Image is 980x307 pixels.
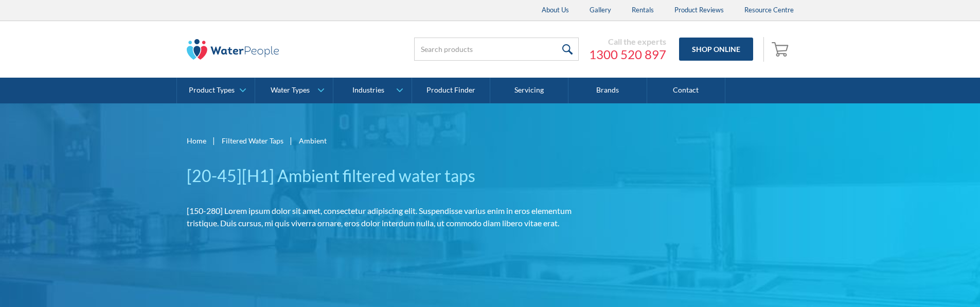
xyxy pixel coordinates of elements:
[568,78,647,103] a: Brands
[289,134,294,147] div: |
[679,38,753,61] a: Shop Online
[187,135,206,146] a: Home
[490,78,568,103] a: Servicing
[255,78,333,103] a: Water Types
[271,86,310,95] div: Water Types
[211,134,217,147] div: |
[299,135,327,146] div: Ambient
[589,47,666,62] a: 1300 520 897
[187,164,582,188] h1: [20-45][H1] Ambient filtered water taps
[187,39,279,60] img: The Water People
[189,86,235,95] div: Product Types
[589,37,666,47] div: Call the experts
[177,78,255,103] a: Product Types
[772,41,791,57] img: shopping cart
[187,205,582,229] p: [150-280] Lorem ipsum dolor sit amet, consectetur adipiscing elit. Suspendisse varius enim in ero...
[412,78,490,103] a: Product Finder
[414,38,579,61] input: Search products
[647,78,725,103] a: Contact
[222,135,283,146] a: Filtered Water Taps
[352,86,384,95] div: Industries
[333,78,411,103] a: Industries
[769,37,794,62] a: Open cart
